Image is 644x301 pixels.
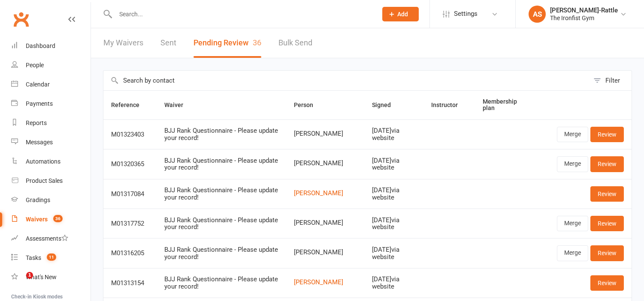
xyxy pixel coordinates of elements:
[372,101,400,108] span: Signed
[557,156,588,172] a: Merge
[11,268,91,287] a: What's New
[372,276,416,290] div: [DATE] via website
[454,4,478,24] span: Settings
[111,220,149,227] div: M01317752
[26,100,53,107] div: Payments
[550,14,618,22] div: The Ironfist Gym
[590,216,624,231] a: Review
[590,156,624,172] a: Review
[103,71,589,90] input: Search by contact
[605,75,620,86] div: Filter
[26,177,63,184] div: Product Sales
[111,131,149,138] div: M01323403
[11,75,91,94] a: Calendar
[26,272,33,279] span: 1
[26,139,53,146] div: Messages
[431,101,467,108] span: Instructor
[164,276,278,290] div: BJJ Rank Questionnaire - Please update your record!
[557,245,588,261] a: Merge
[9,272,29,292] iframe: Intercom live chat
[53,215,63,222] span: 36
[294,249,356,256] span: [PERSON_NAME]
[11,171,91,191] a: Product Sales
[475,91,534,119] th: Membership plan
[26,42,55,49] div: Dashboard
[11,152,91,171] a: Automations
[294,279,356,286] a: [PERSON_NAME]
[26,197,50,203] div: Gradings
[11,210,91,229] a: Waivers 36
[11,191,91,210] a: Gradings
[372,100,400,110] button: Signed
[111,280,149,287] div: M01313154
[529,6,546,23] div: AS
[590,245,624,261] a: Review
[294,130,356,137] span: [PERSON_NAME]
[47,253,56,261] span: 11
[11,56,91,75] a: People
[11,36,91,56] a: Dashboard
[10,9,32,30] a: Clubworx
[11,248,91,268] a: Tasks 11
[11,113,91,133] a: Reports
[26,274,57,280] div: What's New
[372,187,416,201] div: [DATE] via website
[294,100,323,110] button: Person
[11,229,91,248] a: Assessments
[372,217,416,231] div: [DATE] via website
[164,246,278,260] div: BJJ Rank Questionnaire - Please update your record!
[557,127,588,142] a: Merge
[111,191,149,198] div: M01317084
[26,81,50,88] div: Calendar
[164,101,193,108] span: Waiver
[294,101,323,108] span: Person
[164,187,278,201] div: BJJ Rank Questionnaire - Please update your record!
[590,127,624,142] a: Review
[113,8,371,20] input: Search...
[194,28,261,58] button: Pending Review36
[294,219,356,226] span: [PERSON_NAME]
[253,38,261,47] span: 36
[26,216,48,223] div: Waivers
[590,186,624,202] a: Review
[589,71,632,90] button: Filter
[103,28,143,58] a: My Waivers
[590,275,624,291] a: Review
[372,127,416,141] div: [DATE] via website
[278,28,312,58] a: Bulk Send
[557,216,588,231] a: Merge
[164,100,193,110] button: Waiver
[164,127,278,141] div: BJJ Rank Questionnaire - Please update your record!
[11,133,91,152] a: Messages
[372,157,416,171] div: [DATE] via website
[26,254,41,261] div: Tasks
[26,119,47,126] div: Reports
[382,7,419,21] button: Add
[164,157,278,171] div: BJJ Rank Questionnaire - Please update your record!
[26,235,68,242] div: Assessments
[294,160,356,167] span: [PERSON_NAME]
[26,62,44,69] div: People
[111,161,149,168] div: M01320365
[111,101,149,108] span: Reference
[372,246,416,260] div: [DATE] via website
[294,190,356,197] a: [PERSON_NAME]
[111,250,149,257] div: M01316205
[431,100,467,110] button: Instructor
[26,158,60,165] div: Automations
[111,100,149,110] button: Reference
[160,28,176,58] a: Sent
[164,217,278,231] div: BJJ Rank Questionnaire - Please update your record!
[550,6,618,14] div: [PERSON_NAME]-Rattle
[11,94,91,113] a: Payments
[397,11,408,18] span: Add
